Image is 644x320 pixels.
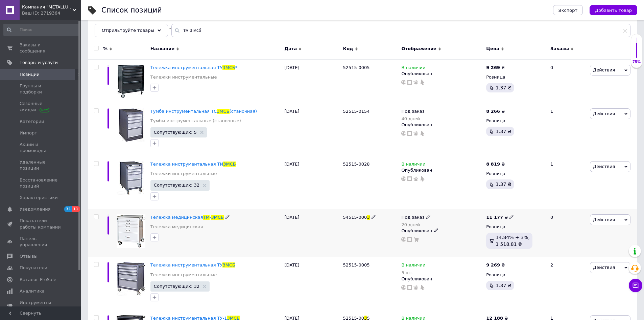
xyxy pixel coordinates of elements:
[20,253,38,259] span: Отзывы
[486,162,500,167] b: 8 819
[546,59,588,103] div: 0
[102,28,154,33] span: Отфильтруйте товары
[64,206,72,212] span: 31
[22,10,81,16] div: Ваш ID: 2719364
[486,118,545,124] div: Розница
[401,71,483,77] div: Опубликован
[629,279,642,292] button: Чат с покупателем
[103,46,108,52] span: %
[154,284,199,289] span: Сопутствующих: 32
[20,159,63,171] span: Удаленные позиции
[150,74,217,80] a: Тележки инструментальные
[22,4,73,10] span: Компания "METALLUCK"
[150,109,217,114] span: Тумба инструментальная ТС
[20,236,63,248] span: Панель управления
[486,272,545,278] div: Розница
[20,206,50,212] span: Уведомления
[343,65,370,70] span: 52515-0005
[20,60,58,66] span: Товары и услуги
[210,215,211,220] span: -
[343,109,370,114] span: 52515-0154
[20,71,40,78] span: Позиции
[486,262,500,268] b: 9 269
[401,46,436,52] span: Отображение
[226,162,236,167] span: МСБ
[401,162,425,169] span: В наличии
[154,183,199,187] span: Сопутствующих: 32
[20,101,63,113] span: Сезонные скидки
[20,83,63,95] span: Группы и подборки
[546,209,588,257] div: 0
[496,283,511,288] span: 1.37 ₴
[222,262,225,268] span: 3
[553,5,583,15] button: Экспорт
[150,65,223,70] span: Тележка инструментальная ТУ
[546,257,588,310] div: 2
[486,224,545,230] div: Розница
[401,116,424,121] div: 40 дней
[117,161,145,195] img: Тележка инструментальная ТИ 3МСБ
[343,46,353,52] span: Код
[343,215,367,220] span: 54515-000
[496,241,522,247] span: 1 518.81 ₴
[496,235,530,240] span: 14.84% + 3%,
[20,130,37,136] span: Импорт
[486,65,505,71] div: ₴
[486,108,505,114] div: ₴
[486,74,545,80] div: Розница
[222,65,225,70] span: 3
[20,119,44,125] span: Категории
[150,262,223,268] span: Тележка инструментальная ТУ
[20,42,63,54] span: Заказы и сообщения
[95,24,173,30] span: Шкафы одежные металлич...
[546,156,588,209] div: 1
[486,65,500,70] b: 9 269
[150,162,236,167] a: Тележка инструментальная ТИ3МСБ
[283,59,341,103] div: [DATE]
[3,24,80,36] input: Поиск
[150,109,257,114] a: Тумба инструментальная ТС3МСБ(станочная)
[223,162,226,167] span: 3
[401,276,483,282] div: Опубликован
[593,217,615,222] span: Действия
[150,118,241,124] a: Тумбы инструментальные (станочные)
[486,171,545,177] div: Розница
[343,162,370,167] span: 52515-0028
[150,215,224,220] a: Тележка медицинскаяТМ-3МСБ
[558,8,577,13] span: Экспорт
[401,262,425,270] span: В наличии
[150,224,203,230] a: Тележка медицинская
[546,103,588,156] div: 1
[486,215,503,220] b: 11 177
[171,24,630,37] input: Поиск по названию позиции, артикулу и поисковым запросам
[401,122,483,128] div: Опубликован
[117,262,145,296] img: Тележка инструментальная ТУ 3МСБ
[217,109,219,114] span: 3
[593,111,615,116] span: Действия
[20,300,63,312] span: Инструменты вебмастера и SEO
[631,60,642,64] div: 75%
[496,182,511,187] span: 1.37 ₴
[401,222,430,227] div: 20 дней
[150,272,217,278] a: Тележки инструментальные
[283,103,341,156] div: [DATE]
[88,17,187,43] div: Шкафы одежные металлические
[20,288,45,294] span: Аналитика
[20,195,58,201] span: Характеристики
[486,161,505,167] div: ₴
[150,162,223,167] span: Тележка инструментальная ТИ
[117,108,145,142] img: Тумба инструментальная ТС 3МСБ (станочная)
[401,65,425,72] span: В наличии
[486,109,500,114] b: 8 266
[593,164,615,169] span: Действия
[117,214,145,248] img: Тележка медицинская ТМ-3МСБ
[283,257,341,310] div: [DATE]
[283,209,341,257] div: [DATE]
[343,262,370,268] span: 52515-0005
[225,262,235,268] span: МСБ
[595,8,632,13] span: Добавить товар
[20,142,63,154] span: Акции и промокоды
[20,277,56,283] span: Каталог ProSale
[150,65,238,70] a: Тележка инструментальная ТУ3МСБ*
[401,228,483,234] div: Опубликован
